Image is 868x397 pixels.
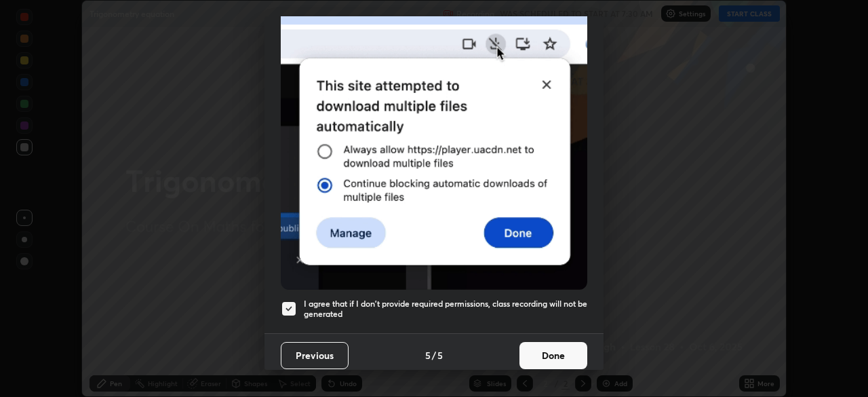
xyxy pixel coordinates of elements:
h5: I agree that if I don't provide required permissions, class recording will not be generated [304,299,587,320]
button: Done [519,342,587,369]
button: Previous [281,342,349,369]
h4: 5 [425,348,431,362]
h4: / [432,348,436,362]
h4: 5 [437,348,443,362]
